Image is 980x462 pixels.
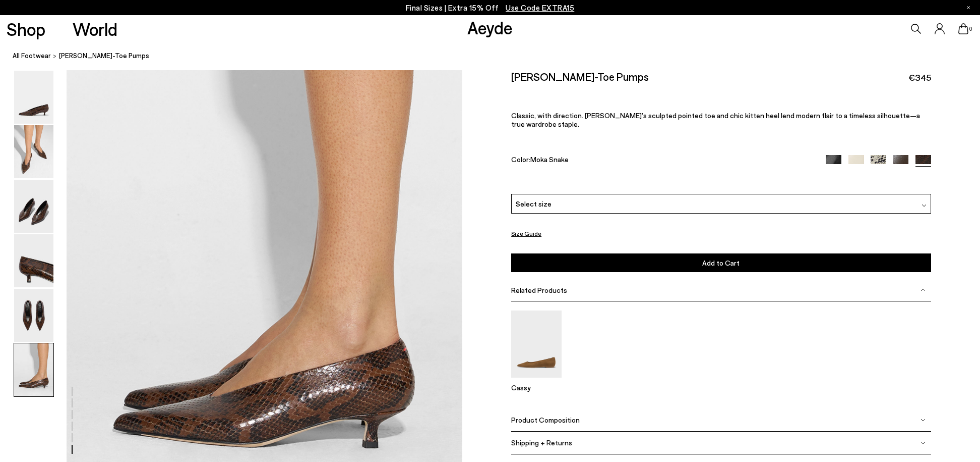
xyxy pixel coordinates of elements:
span: Moka Snake [530,155,569,164]
nav: breadcrumb [13,42,980,70]
img: svg%3E [921,287,926,292]
img: Cassy Pointed-Toe Suede Flats [511,310,562,377]
a: Cassy Pointed-Toe Suede Flats Cassy [511,371,562,392]
span: Add to Cart [702,259,740,267]
span: 0 [968,26,973,32]
img: Clara Pointed-Toe Pumps - Image 3 [14,180,53,233]
div: Color: [511,155,812,167]
span: [PERSON_NAME]-Toe Pumps [59,50,149,61]
span: Select size [516,198,552,209]
img: Clara Pointed-Toe Pumps - Image 6 [14,343,53,396]
span: Product Composition [511,416,580,424]
img: svg%3E [922,203,927,208]
span: Shipping + Returns [511,438,572,447]
img: Clara Pointed-Toe Pumps - Image 1 [14,71,53,124]
img: Clara Pointed-Toe Pumps - Image 5 [14,289,53,342]
span: €345 [908,71,931,84]
span: Navigate to /collections/ss25-final-sizes [506,3,574,12]
button: Size Guide [511,227,541,240]
p: Final Sizes | Extra 15% Off [406,2,575,14]
img: Clara Pointed-Toe Pumps - Image 2 [14,125,53,178]
img: Clara Pointed-Toe Pumps - Image 4 [14,234,53,287]
p: Classic, with direction. [PERSON_NAME]’s sculpted pointed toe and chic kitten heel lend modern fl... [511,111,931,128]
a: Aeyde [467,17,513,38]
a: World [73,20,117,38]
a: All Footwear [13,50,51,61]
button: Add to Cart [511,253,931,272]
p: Cassy [511,383,562,392]
a: Shop [7,20,45,38]
a: 0 [958,23,968,34]
img: svg%3E [921,418,926,423]
img: svg%3E [921,440,926,445]
h2: [PERSON_NAME]-Toe Pumps [511,70,649,83]
span: Related Products [511,285,567,294]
